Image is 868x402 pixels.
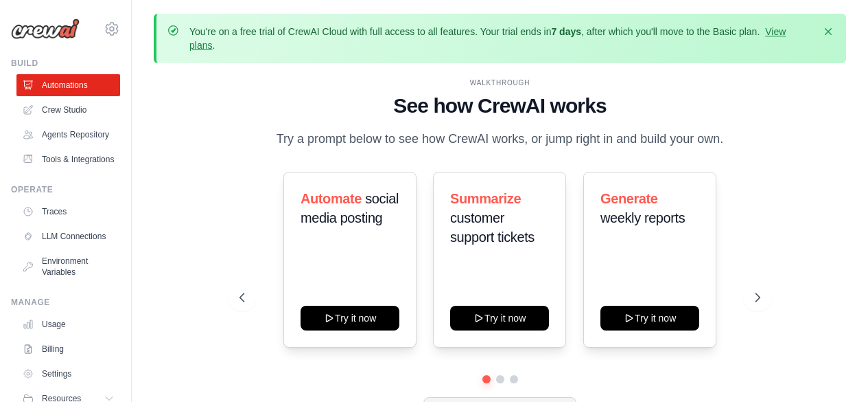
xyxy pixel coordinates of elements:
div: WALKTHROUGH [239,78,760,88]
strong: 7 days [551,26,581,37]
span: customer support tickets [450,210,535,245]
a: Usage [16,313,120,335]
img: Logo [11,19,80,39]
h1: See how CrewAI works [239,93,760,118]
div: Manage [11,297,120,308]
span: weekly reports [600,210,685,225]
span: social media posting [301,191,399,225]
span: Generate [600,191,658,206]
p: Try a prompt below to see how CrewAI works, or jump right in and build your own. [270,129,731,149]
button: Try it now [450,306,549,331]
a: Traces [16,201,120,223]
a: LLM Connections [16,225,120,247]
a: Agents Repository [16,124,120,146]
a: Crew Studio [16,99,120,121]
a: Billing [16,338,120,360]
a: Tools & Integrations [16,148,120,170]
div: Operate [11,184,120,195]
p: You're on a free trial of CrewAI Cloud with full access to all features. Your trial ends in , aft... [189,25,813,52]
span: Automate [301,191,362,206]
button: Try it now [301,306,399,331]
button: Try it now [600,306,699,331]
a: Automations [16,74,120,96]
a: Environment Variables [16,250,120,283]
div: Build [11,58,120,69]
a: Settings [16,363,120,385]
span: Summarize [450,191,521,206]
